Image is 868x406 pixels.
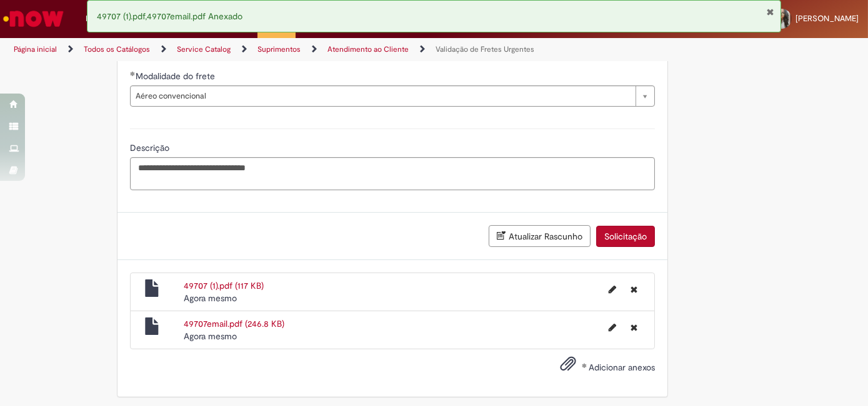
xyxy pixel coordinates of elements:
button: Adicionar anexos [557,352,579,381]
span: Obrigatório Preenchido [130,71,136,76]
a: Todos os Catálogos [84,44,150,54]
span: Adicionar anexos [589,362,655,373]
time: 27/08/2025 18:30:33 [184,331,237,342]
img: ServiceNow [1,6,66,31]
textarea: Descrição [130,157,655,190]
span: Descrição [130,142,172,153]
a: Atendimento ao Cliente [327,44,409,54]
span: Requisições [86,12,129,25]
ul: Trilhas de página [9,38,569,61]
button: Excluir 49707email.pdf [623,317,645,337]
a: Validação de Fretes Urgentes [436,44,534,54]
span: Modalidade do frete [136,70,217,82]
a: 49707 (1).pdf (117 KB) [184,280,264,291]
span: [PERSON_NAME] [796,13,859,24]
button: Excluir 49707 (1).pdf [623,279,645,299]
a: Suprimentos [257,44,301,54]
button: Editar nome de arquivo 49707 (1).pdf [601,279,624,299]
a: 49707email.pdf (246.8 KB) [184,318,284,329]
a: Service Catalog [177,44,231,54]
span: 49707 (1).pdf,49707email.pdf Anexado [97,11,242,22]
button: Atualizar Rascunho [489,225,591,247]
button: Editar nome de arquivo 49707email.pdf [601,317,624,337]
button: Fechar Notificação [766,7,774,17]
span: Aéreo convencional [136,86,629,106]
span: Agora mesmo [184,331,237,342]
button: Solicitação [596,226,655,247]
span: Agora mesmo [184,292,237,304]
a: Página inicial [14,44,57,54]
